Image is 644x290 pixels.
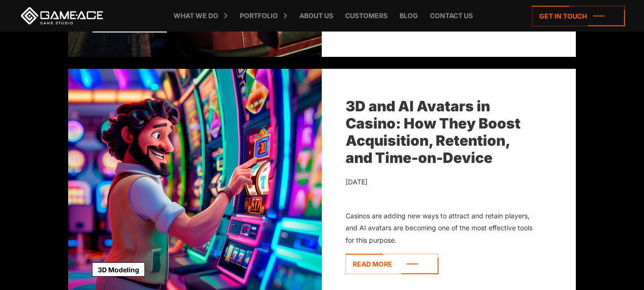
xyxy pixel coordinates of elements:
a: Read more [346,254,439,274]
div: [DATE] [346,176,533,188]
a: 3D Modeling [92,262,145,277]
div: Casinos are adding new ways to attract and retain players, and AI avatars are becoming one of the... [346,210,533,247]
a: Game Development [92,19,167,33]
a: Get in touch [532,6,625,26]
a: 3D and AI Avatars in Casino: How They Boost Acquisition, Retention, and Time-on-Device [346,97,521,166]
